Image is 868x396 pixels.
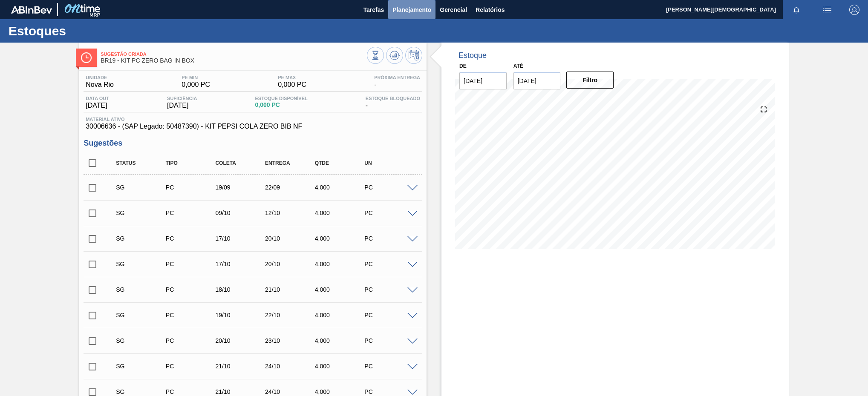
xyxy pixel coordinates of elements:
[263,261,319,267] div: 20/10/2025
[164,337,219,344] div: Pedido de Compra
[84,139,422,148] h3: Sugestões
[362,286,418,293] div: PC
[213,312,269,319] div: 19/10/2025
[255,96,307,101] span: Estoque Disponível
[164,235,219,242] div: Pedido de Compra
[213,363,269,370] div: 21/10/2025
[263,286,319,293] div: 21/10/2025
[513,72,561,89] input: dd/mm/yyyy
[114,235,170,242] div: Sugestão Criada
[362,209,418,216] div: PC
[213,235,269,242] div: 17/10/2025
[164,286,219,293] div: Pedido de Compra
[114,184,170,191] div: Sugestão Criada
[182,75,210,80] span: PE MIN
[313,388,369,395] div: 4,000
[164,160,219,166] div: Tipo
[213,286,269,293] div: 18/10/2025
[164,209,219,216] div: Pedido de Compra
[440,5,467,15] span: Gerencial
[313,337,369,344] div: 4,000
[213,261,269,267] div: 17/10/2025
[164,388,219,395] div: Pedido de Compra
[362,160,418,166] div: UN
[513,63,523,69] label: Até
[167,102,197,109] span: [DATE]
[263,235,319,242] div: 20/10/2025
[164,363,219,370] div: Pedido de Compra
[101,52,367,57] span: Sugestão Criada
[313,312,369,319] div: 4,000
[213,184,269,191] div: 19/09/2025
[86,81,114,89] span: Nova Rio
[363,5,384,15] span: Tarefas
[362,337,418,344] div: PC
[167,96,197,101] span: Suficiência
[278,75,306,80] span: PE MAX
[386,47,403,64] button: Atualizar Gráfico
[263,312,319,319] div: 22/10/2025
[313,261,369,267] div: 4,000
[459,51,487,60] div: Estoque
[9,26,160,36] h1: Estoques
[114,261,170,267] div: Sugestão Criada
[164,184,219,191] div: Pedido de Compra
[362,363,418,370] div: PC
[278,81,306,89] span: 0,000 PC
[164,312,219,319] div: Pedido de Compra
[263,363,319,370] div: 24/10/2025
[367,47,384,64] button: Visão Geral dos Estoques
[213,388,269,395] div: 21/10/2025
[313,209,369,216] div: 4,000
[476,5,505,15] span: Relatórios
[566,72,614,89] button: Filtro
[313,286,369,293] div: 4,000
[405,47,422,64] button: Programar Estoque
[114,312,170,319] div: Sugestão Criada
[114,363,170,370] div: Sugestão Criada
[313,363,369,370] div: 4,000
[114,209,170,216] div: Sugestão Criada
[263,160,319,166] div: Entrega
[362,235,418,242] div: PC
[822,5,832,15] img: userActions
[263,209,319,216] div: 12/10/2025
[213,209,269,216] div: 09/10/2025
[374,75,420,80] span: Próxima Entrega
[849,5,859,15] img: Logout
[11,6,52,14] img: TNhmsLtSVTkK8tSr43FrP2fwEKptu5GPRR3wAAAABJRU5ErkJggg==
[164,261,219,267] div: Pedido de Compra
[366,96,420,101] span: Estoque Bloqueado
[362,388,418,395] div: PC
[459,63,467,69] label: De
[362,261,418,267] div: PC
[263,337,319,344] div: 23/10/2025
[263,388,319,395] div: 24/10/2025
[182,81,210,89] span: 0,000 PC
[459,72,507,89] input: dd/mm/yyyy
[372,75,422,89] div: -
[783,4,810,16] button: Notificações
[362,312,418,319] div: PC
[313,184,369,191] div: 4,000
[86,96,109,101] span: Data out
[114,286,170,293] div: Sugestão Criada
[255,102,307,108] span: 0,000 PC
[363,96,422,109] div: -
[114,388,170,395] div: Sugestão Criada
[362,184,418,191] div: PC
[213,337,269,344] div: 20/10/2025
[114,160,170,166] div: Status
[101,57,367,64] span: BR19 - KIT PC ZERO BAG IN BOX
[313,160,369,166] div: Qtde
[81,52,92,63] img: Ícone
[114,337,170,344] div: Sugestão Criada
[86,75,114,80] span: Unidade
[86,117,420,122] span: Material ativo
[213,160,269,166] div: Coleta
[86,102,109,109] span: [DATE]
[392,5,431,15] span: Planejamento
[313,235,369,242] div: 4,000
[263,184,319,191] div: 22/09/2025
[86,123,420,130] span: 30006636 - (SAP Legado: 50487390) - KIT PEPSI COLA ZERO BIB NF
